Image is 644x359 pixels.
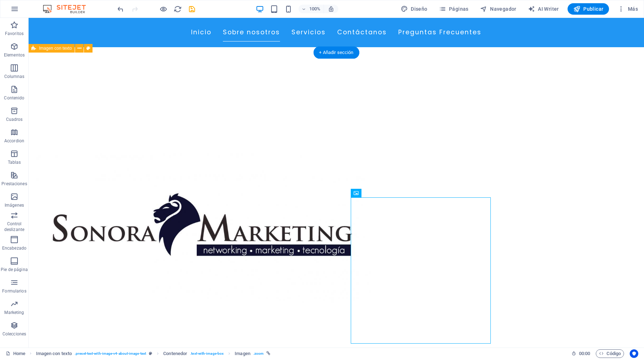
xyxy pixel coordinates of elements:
span: Navegador [480,5,516,13]
i: Este elemento es un preajuste personalizable [149,351,152,355]
span: Diseño [401,5,428,13]
p: Imágenes [5,202,24,208]
p: Cuadros [6,117,23,122]
span: Publicar [573,5,604,13]
span: : [584,351,585,356]
span: Páginas [439,5,469,13]
a: Haz clic para cancelar la selección y doble clic para abrir páginas [6,349,25,358]
button: Código [596,349,624,358]
i: Este elemento está vinculado [266,351,270,355]
p: Columnas [4,74,25,79]
p: Contenido [4,95,24,101]
div: Diseño (Ctrl+Alt+Y) [398,3,430,15]
button: 100% [299,5,324,13]
p: Favoritos [5,31,24,36]
p: Accordion [4,138,24,144]
button: Más [615,3,641,15]
span: AI Writer [528,5,559,13]
button: Usercentrics [630,349,638,358]
span: Haz clic para seleccionar y doble clic para editar [36,349,72,358]
span: 00 00 [579,349,590,358]
h6: 100% [309,5,321,13]
span: Haz clic para seleccionar y doble clic para editar [163,349,187,358]
span: Más [618,5,638,13]
i: Al redimensionar, ajustar el nivel de zoom automáticamente para ajustarse al dispositivo elegido. [328,6,334,12]
p: Colecciones [3,331,26,337]
span: Imagen con texto [39,46,72,50]
button: Publicar [568,3,609,15]
button: Navegador [477,3,519,15]
button: reload [173,5,182,13]
span: . zoom [253,349,264,358]
span: Haz clic para seleccionar y doble clic para editar [235,349,250,358]
button: AI Writer [525,3,562,15]
img: Editor Logo [41,5,95,13]
span: Código [599,349,621,358]
p: Pie de página [1,267,28,272]
p: Prestaciones [1,181,27,187]
span: . text-with-image-box [190,349,224,358]
p: Tablas [8,159,21,165]
button: save [188,5,196,13]
p: Elementos [4,52,25,58]
i: Guardar (Ctrl+S) [188,5,196,13]
button: Haz clic para salir del modo de previsualización y seguir editando [159,5,168,13]
p: Encabezado [2,245,26,251]
i: Volver a cargar página [174,5,182,13]
i: Deshacer: Mover elementos (Ctrl+Z) [116,5,125,13]
button: Diseño [398,3,430,15]
p: Formularios [2,288,26,294]
div: + Añadir sección [313,46,359,59]
button: undo [116,5,125,13]
span: . preset-text-with-image-v4-about-image-text [75,349,146,358]
p: Marketing [4,310,24,315]
nav: breadcrumb [36,349,271,358]
h6: Tiempo de la sesión [571,349,590,358]
button: Páginas [436,3,471,15]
